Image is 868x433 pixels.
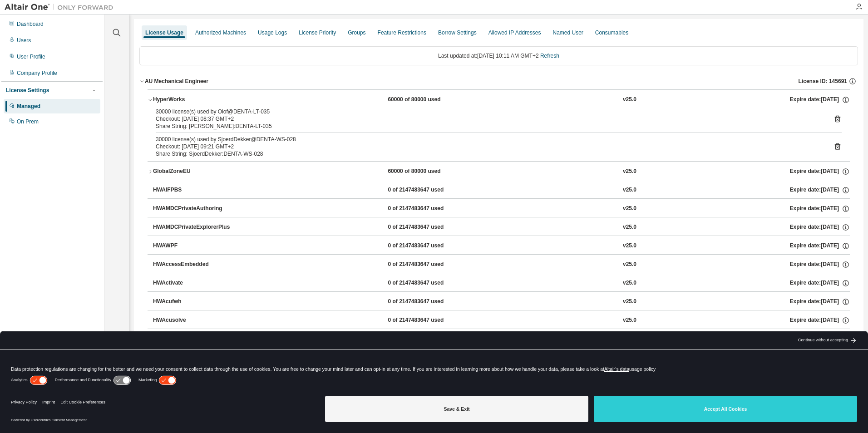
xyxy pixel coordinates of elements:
[139,46,858,65] div: Last updated at: [DATE] 10:11 AM GMT+2
[139,71,858,91] button: AU Mechanical EngineerLicense ID: 145691
[153,96,235,104] div: HyperWorks
[153,205,235,213] div: HWAMDCPrivateAuthoring
[789,205,849,213] div: Expire date: [DATE]
[153,199,850,219] button: HWAMDCPrivateAuthoring0 of 2147483647 usedv25.0Expire date:[DATE]
[153,310,850,330] button: HWAcusolve0 of 2147483647 usedv25.0Expire date:[DATE]
[153,255,850,275] button: HWAccessEmbedded0 of 2147483647 usedv25.0Expire date:[DATE]
[595,29,628,36] div: Consumables
[195,29,246,36] div: Authorized Machines
[153,217,850,237] button: HWAMDCPrivateExplorerPlus0 of 2147483647 usedv25.0Expire date:[DATE]
[17,118,39,125] div: On Prem
[388,96,469,104] div: 60000 of 80000 used
[153,279,235,287] div: HWActivate
[17,20,44,28] div: Dashboard
[153,167,235,176] div: GlobalZoneEU
[623,261,636,269] div: v25.0
[789,186,849,194] div: Expire date: [DATE]
[789,167,849,176] div: Expire date: [DATE]
[623,298,636,306] div: v25.0
[153,261,235,269] div: HWAccessEmbedded
[153,186,235,194] div: HWAIFPBS
[388,223,469,231] div: 0 of 2147483647 used
[789,298,849,306] div: Expire date: [DATE]
[799,78,847,85] span: License ID: 145691
[17,53,45,60] div: User Profile
[388,186,469,194] div: 0 of 2147483647 used
[623,167,636,176] div: v25.0
[388,261,469,269] div: 0 of 2147483647 used
[388,298,469,306] div: 0 of 2147483647 used
[6,87,49,94] div: License Settings
[153,273,850,293] button: HWActivate0 of 2147483647 usedv25.0Expire date:[DATE]
[388,279,469,287] div: 0 of 2147483647 used
[623,242,636,250] div: v25.0
[148,90,850,110] button: HyperWorks60000 of 80000 usedv25.0Expire date:[DATE]
[156,136,820,143] div: 30000 license(s) used by SjoerdDekker@DENTA-WS-028
[153,316,235,325] div: HWAcusolve
[789,96,849,104] div: Expire date: [DATE]
[153,292,850,312] button: HWAcufwh0 of 2147483647 usedv25.0Expire date:[DATE]
[156,108,820,115] div: 30000 license(s) used by Olof@DENTA-LT-035
[148,162,850,182] button: GlobalZoneEU60000 of 80000 usedv25.0Expire date:[DATE]
[348,29,365,36] div: Groups
[789,242,849,250] div: Expire date: [DATE]
[17,37,31,44] div: Users
[378,29,426,36] div: Feature Restrictions
[623,223,636,231] div: v25.0
[153,242,235,250] div: HWAWPF
[5,3,118,12] img: Altair One
[552,29,583,36] div: Named User
[145,29,183,36] div: License Usage
[388,205,469,213] div: 0 of 2147483647 used
[299,29,336,36] div: License Priority
[623,316,636,325] div: v25.0
[156,143,820,150] div: Checkout: [DATE] 09:21 GMT+2
[540,53,559,59] a: Refresh
[789,261,849,269] div: Expire date: [DATE]
[153,223,235,231] div: HWAMDCPrivateExplorerPlus
[153,236,850,256] button: HWAWPF0 of 2147483647 usedv25.0Expire date:[DATE]
[145,78,208,85] div: AU Mechanical Engineer
[388,316,469,325] div: 0 of 2147483647 used
[623,279,636,287] div: v25.0
[623,186,636,194] div: v25.0
[623,205,636,213] div: v25.0
[258,29,287,36] div: Usage Logs
[789,279,849,287] div: Expire date: [DATE]
[388,242,469,250] div: 0 of 2147483647 used
[623,96,636,104] div: v25.0
[156,150,820,157] div: Share String: SjoerdDekker:DENTA-WS-028
[17,103,40,110] div: Managed
[153,329,850,349] button: HWAcutrace0 of 2147483647 usedv25.0Expire date:[DATE]
[388,167,469,176] div: 60000 of 80000 used
[153,180,850,200] button: HWAIFPBS0 of 2147483647 usedv25.0Expire date:[DATE]
[789,316,849,325] div: Expire date: [DATE]
[789,223,849,231] div: Expire date: [DATE]
[488,29,541,36] div: Allowed IP Addresses
[438,29,477,36] div: Borrow Settings
[17,69,57,77] div: Company Profile
[153,298,235,306] div: HWAcufwh
[156,115,820,123] div: Checkout: [DATE] 08:37 GMT+2
[156,123,820,130] div: Share String: [PERSON_NAME]:DENTA-LT-035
